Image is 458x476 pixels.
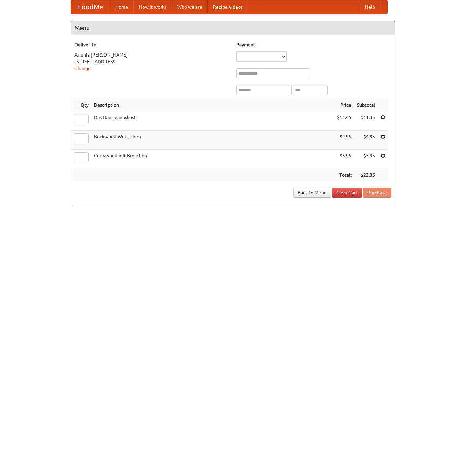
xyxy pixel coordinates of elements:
[354,131,378,150] td: $4.95
[91,150,334,169] td: Currywurst mit Brötchen
[354,150,378,169] td: $5.95
[71,21,395,35] h4: Menu
[91,131,334,150] td: Bockwurst Würstchen
[334,99,354,111] th: Price
[74,66,91,71] a: Change
[110,0,133,14] a: Home
[354,111,378,131] td: $11.45
[334,131,354,150] td: $4.95
[332,188,362,198] a: Clear Cart
[334,111,354,131] td: $11.45
[363,188,391,198] button: Purchase
[71,0,110,14] a: FoodMe
[71,99,91,111] th: Qty
[293,188,331,198] a: Back to Menu
[74,41,230,48] h5: Deliver To:
[133,0,172,14] a: How it works
[74,58,230,65] div: [STREET_ADDRESS]
[172,0,208,14] a: Who we are
[334,169,354,181] th: Total:
[91,99,334,111] th: Description
[334,150,354,169] td: $5.95
[354,169,378,181] th: $22.35
[91,111,334,131] td: Das Hausmannskost
[360,0,380,14] a: Help
[236,41,391,48] h5: Payment:
[354,99,378,111] th: Subtotal
[208,0,248,14] a: Recipe videos
[74,51,230,58] div: Arlunia [PERSON_NAME]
